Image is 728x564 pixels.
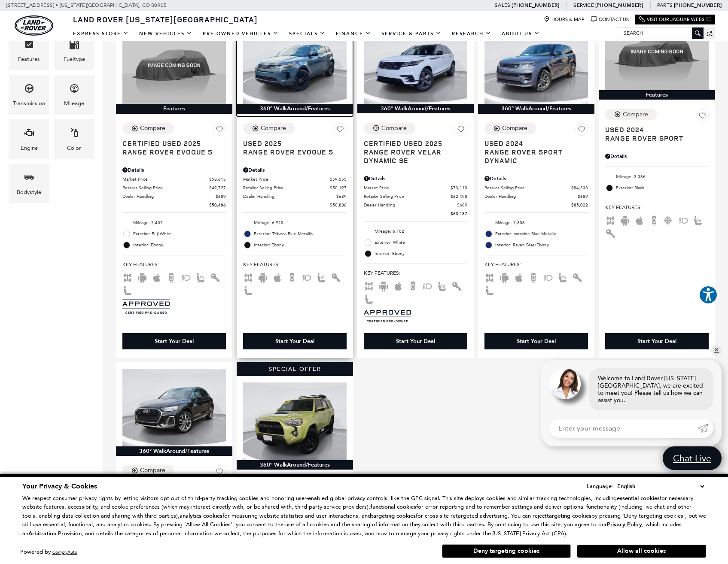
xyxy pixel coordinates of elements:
[478,104,594,113] div: 360° WalkAround/Features
[243,274,253,280] span: AWD
[605,203,709,212] span: Key Features :
[512,2,559,9] a: [PHONE_NUMBER]
[243,260,347,269] span: Key Features :
[243,139,340,148] span: Used 2025
[258,274,268,280] span: Android Auto
[116,446,232,456] div: 360° WalkAround/Features
[484,27,588,104] img: 2024 Land Rover Range Rover Sport Dynamic
[573,2,594,8] span: Service
[393,282,403,288] span: Apple Car-Play
[22,494,706,538] p: We respect consumer privacy rights by letting visitors opt out of third-party tracking cookies an...
[637,337,676,345] div: Start Your Deal
[605,13,709,91] img: 2024 Land Rover Range Rover Sport
[122,139,226,156] a: Certified Used 2025Range Rover Evoque S
[693,217,703,223] span: Heated Seats
[243,382,347,460] img: 2022 Toyota 4Runner TRD Pro
[699,285,718,304] button: Explore your accessibility options
[68,14,263,24] a: Land Rover [US_STATE][GEOGRAPHIC_DATA]
[451,193,467,200] span: $62,498
[331,26,376,41] a: Finance
[364,148,461,165] span: Range Rover Velar Dynamic SE
[24,170,34,188] span: Bodystyle
[451,185,467,191] span: $73,110
[578,193,588,200] span: $689
[272,274,283,280] span: Apple Car-Play
[378,282,389,288] span: Android Auto
[54,119,94,159] div: ColorColor
[484,193,578,200] span: Dealer Handling
[364,210,467,217] a: $63,187
[364,202,467,208] a: Dealer Handling $689
[254,241,347,249] span: Interior: Ebony
[254,230,347,238] span: Exterior: Tribeca Blue Metallic
[122,166,226,174] div: Pricing Details - Range Rover Evoque S
[699,285,718,306] aside: Accessibility Help Desk
[370,503,416,511] strong: functional cookies
[457,202,467,208] span: $689
[364,268,467,278] span: Key Features :
[364,282,374,288] span: AWD
[589,368,713,410] div: Welcome to Land Rover [US_STATE][GEOGRAPHIC_DATA], we are excited to meet you! Please tell us how...
[122,260,226,269] span: Key Features :
[73,14,258,24] span: Land Rover [US_STATE][GEOGRAPHIC_DATA]
[122,193,216,200] span: Dealer Handling
[451,282,462,288] span: Keyless Entry
[67,143,81,153] div: Color
[577,545,706,558] button: Allow all cookies
[209,185,226,191] span: $49,797
[122,139,219,148] span: Certified Used 2025
[502,124,527,132] div: Compare
[451,210,467,217] span: $63,187
[514,274,524,280] span: Apple Car-Play
[447,26,497,41] a: Research
[243,27,347,104] img: 2025 Land Rover Range Rover Evoque S
[213,465,226,481] button: Save Vehicle
[243,202,347,208] a: $50,886
[261,124,286,132] div: Compare
[15,15,53,36] img: Land Rover
[484,139,582,148] span: Used 2024
[357,104,474,113] div: 360° WalkAround/Features
[13,99,45,108] div: Transmission
[663,446,722,470] a: Chat Live
[21,143,38,153] div: Engine
[155,337,194,345] div: Start Your Deal
[15,15,53,36] a: land-rover
[198,26,284,41] a: Pre-Owned Vehicles
[484,185,588,191] a: Retailer Selling Price $84,333
[484,185,571,191] span: Retailer Selling Price
[54,30,94,70] div: FueltypeFueltype
[181,274,191,280] span: Fog Lights
[330,185,347,191] span: $50,197
[243,139,347,156] a: Used 2025Range Rover Evoque S
[664,217,674,223] span: Cooled Seats
[408,282,418,288] span: Backup Camera
[605,134,702,143] span: Range Rover Sport
[243,287,253,293] span: Leather Seats
[24,125,34,143] span: Engine
[649,217,659,223] span: Backup Camera
[9,164,49,203] div: BodystyleBodystyle
[243,193,336,200] span: Dealer Handling
[375,238,467,247] span: Exterior: White
[152,274,162,280] span: Apple Car-Play
[396,337,435,345] div: Start Your Deal
[122,148,219,156] span: Range Rover Evoque S
[499,274,509,280] span: Android Auto
[68,26,545,41] nav: Main Navigation
[620,217,630,223] span: Android Auto
[484,287,495,293] span: Leather Seats
[122,176,226,182] a: Market Price $58,615
[243,185,347,191] a: Retailer Selling Price $50,197
[364,175,467,182] div: Pricing Details - Range Rover Velar Dynamic SE
[605,217,615,223] span: AWD
[243,176,347,182] a: Market Price $59,055
[571,185,588,191] span: $84,333
[528,274,539,280] span: Backup Camera
[22,482,97,491] span: Your Privacy & Cookies
[587,483,613,489] div: Language:
[180,512,222,520] strong: analytics cookies
[140,124,165,132] div: Compare
[210,274,220,280] span: Keyless Entry
[696,109,709,125] button: Save Vehicle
